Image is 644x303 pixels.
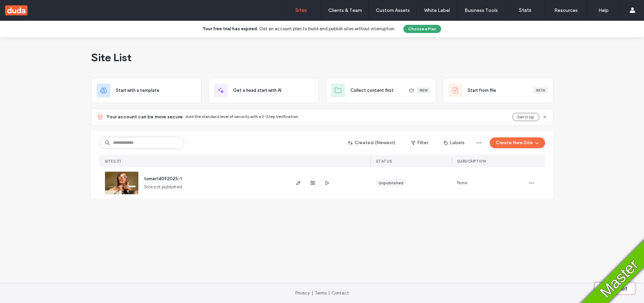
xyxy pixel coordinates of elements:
button: Labels [438,137,471,148]
label: Resources [554,7,578,13]
span: Start from file [468,87,496,94]
label: Sites [295,7,307,13]
a: Terms [315,290,327,296]
button: Filter [404,137,435,148]
div: New [417,87,430,94]
label: Business Tools [465,7,498,13]
span: Collect content first [350,87,394,94]
span: None [457,180,468,186]
span: Site not published [144,184,182,190]
div: Start with a template [91,78,202,103]
div: Unpublished [379,180,403,186]
b: Your free trial has expired. [203,26,258,31]
span: Get a head start with AI [233,87,281,94]
span: Add the standard level of security with a 2-Step Verification. [186,114,299,119]
button: Create New Site [490,137,545,148]
span: Your account can be more secure [106,114,183,120]
span: Get an account plan to build and publish sites without interruption. [259,26,395,31]
a: Privacy [295,290,310,296]
label: White Label [424,7,450,13]
label: Stats [519,7,532,13]
span: Site List [91,51,132,64]
a: tomer14092025-1 [144,176,182,181]
div: Get a head start with AI [208,78,319,103]
button: Set it Up [512,113,539,121]
span: | [328,290,330,296]
span: SUBSCRIPTION [457,159,486,164]
label: Clients & Team [328,7,362,13]
div: Collect content firstNew [326,78,436,103]
label: Help [598,7,609,13]
div: Start from fileBeta [443,78,553,103]
span: | [312,290,313,296]
span: STATUS [376,159,392,164]
button: Created (Newest) [342,137,402,148]
div: Beta [534,87,547,94]
label: Custom Assets [376,7,410,13]
a: Contact [331,290,349,296]
span: SITES (1) [105,159,121,164]
button: Choose a Plan [403,25,441,33]
span: Start with a template [116,87,159,94]
button: Copilot [594,282,636,294]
